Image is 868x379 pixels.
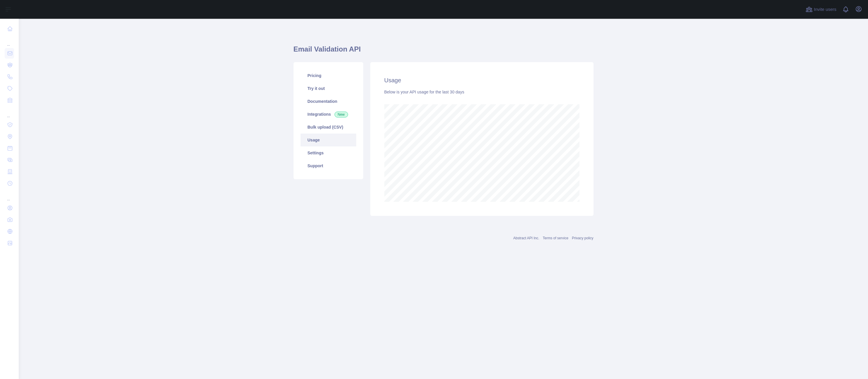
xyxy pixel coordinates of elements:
[301,82,356,95] a: Try it out
[572,236,593,240] a: Privacy policy
[301,159,356,172] a: Support
[814,6,836,13] span: Invite users
[335,112,348,117] span: New
[513,236,539,240] a: Abstract API Inc.
[5,107,14,118] div: ...
[384,89,579,95] div: Below is your API usage for the last 30 days
[301,134,356,146] a: Usage
[294,45,594,59] h1: Email Validation API
[384,76,579,84] h2: Usage
[543,236,568,240] a: Terms of service
[804,5,838,14] button: Invite users
[301,95,356,108] a: Documentation
[301,121,356,134] a: Bulk upload (CSV)
[301,146,356,159] a: Settings
[5,190,14,202] div: ...
[301,108,356,121] a: Integrations New
[5,35,14,47] div: ...
[301,69,356,82] a: Pricing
